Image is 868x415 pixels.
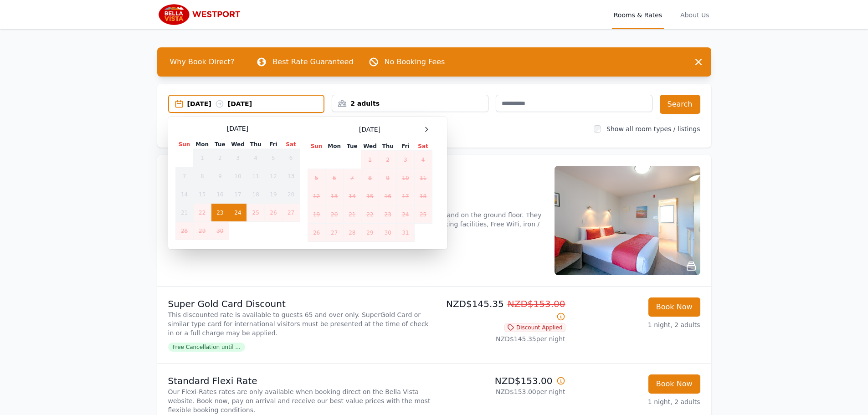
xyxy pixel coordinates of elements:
[168,297,431,310] p: Super Gold Card Discount
[385,56,445,67] p: No Booking Fees
[379,142,397,151] th: Thu
[247,204,265,222] td: 25
[343,142,361,151] th: Tue
[379,187,397,205] td: 16
[379,169,397,187] td: 9
[325,224,343,242] td: 27
[414,187,432,205] td: 18
[175,204,193,222] td: 21
[573,397,700,406] p: 1 night, 2 adults
[308,205,325,224] td: 19
[265,204,282,222] td: 26
[247,149,265,167] td: 4
[229,140,247,149] th: Wed
[157,4,245,26] img: Bella Vista Westport
[343,205,361,224] td: 21
[211,167,229,185] td: 9
[361,205,379,224] td: 22
[282,204,300,222] td: 27
[282,185,300,204] td: 20
[606,125,700,133] label: Show all room types / listings
[229,185,247,204] td: 17
[193,185,211,204] td: 15
[282,167,300,185] td: 13
[414,151,432,169] td: 4
[211,222,229,240] td: 30
[168,374,431,387] p: Standard Flexi Rate
[359,125,380,134] span: [DATE]
[265,149,282,167] td: 5
[397,224,414,242] td: 31
[308,224,325,242] td: 26
[438,334,565,343] p: NZD$145.35 per night
[265,167,282,185] td: 12
[211,149,229,167] td: 2
[175,167,193,185] td: 7
[168,310,431,338] p: This discounted rate is available to guests 65 and over only. SuperGold Card or similar type card...
[343,224,361,242] td: 28
[379,205,397,224] td: 23
[343,187,361,205] td: 14
[265,185,282,204] td: 19
[414,205,432,224] td: 25
[163,53,242,71] span: Why Book Direct?
[282,149,300,167] td: 6
[175,222,193,240] td: 28
[414,169,432,187] td: 11
[332,99,488,108] div: 2 adults
[193,167,211,185] td: 8
[397,169,414,187] td: 10
[229,167,247,185] td: 10
[648,297,700,317] button: Book Now
[308,169,325,187] td: 5
[229,204,247,222] td: 24
[168,343,245,352] span: Free Cancellation until ...
[211,185,229,204] td: 16
[361,142,379,151] th: Wed
[361,224,379,242] td: 29
[438,374,565,387] p: NZD$153.00
[272,56,353,67] p: Best Rate Guaranteed
[361,169,379,187] td: 8
[414,142,432,151] th: Sat
[397,205,414,224] td: 24
[193,204,211,222] td: 22
[193,222,211,240] td: 29
[325,142,343,151] th: Mon
[227,124,248,133] span: [DATE]
[247,185,265,204] td: 18
[265,140,282,149] th: Fri
[573,320,700,329] p: 1 night, 2 adults
[379,151,397,169] td: 2
[438,387,565,396] p: NZD$153.00 per night
[187,99,324,108] div: [DATE] [DATE]
[193,149,211,167] td: 1
[211,140,229,149] th: Tue
[397,151,414,169] td: 3
[175,185,193,204] td: 14
[308,187,325,205] td: 12
[397,187,414,205] td: 17
[325,187,343,205] td: 13
[504,323,565,332] span: Discount Applied
[648,374,700,394] button: Book Now
[325,205,343,224] td: 20
[343,169,361,187] td: 7
[508,298,565,309] span: NZD$153.00
[229,149,247,167] td: 3
[397,142,414,151] th: Fri
[660,95,700,114] button: Search
[325,169,343,187] td: 6
[308,142,325,151] th: Sun
[211,204,229,222] td: 23
[193,140,211,149] th: Mon
[247,167,265,185] td: 11
[247,140,265,149] th: Thu
[438,297,565,323] p: NZD$145.35
[379,224,397,242] td: 30
[282,140,300,149] th: Sat
[175,140,193,149] th: Sun
[168,387,431,415] p: Our Flexi-Rates rates are only available when booking direct on the Bella Vista website. Book now...
[361,151,379,169] td: 1
[361,187,379,205] td: 15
